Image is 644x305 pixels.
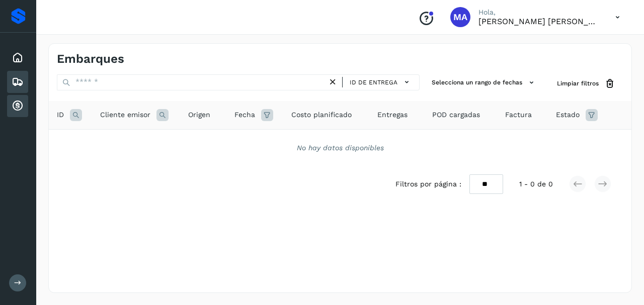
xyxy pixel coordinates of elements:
[519,179,553,189] span: 1 - 0 de 0
[62,143,618,153] div: No hay datos disponibles
[347,75,415,89] button: ID de entrega
[291,110,352,120] span: Costo planificado
[432,110,480,120] span: POD cargadas
[377,110,408,120] span: Entregas
[395,179,461,189] span: Filtros por página :
[234,110,255,120] span: Fecha
[350,78,397,87] span: ID de entrega
[7,71,28,93] div: Embarques
[428,74,541,91] button: Selecciona un rango de fechas
[100,110,150,120] span: Cliente emisor
[478,8,599,17] p: Hola,
[557,79,599,88] span: Limpiar filtros
[57,52,124,66] h4: Embarques
[556,110,580,120] span: Estado
[7,95,28,117] div: Cuentas por cobrar
[505,110,532,120] span: Factura
[549,74,623,93] button: Limpiar filtros
[478,17,599,26] p: MIGUEL ANGEL CRUZ TOLENTINO
[188,110,210,120] span: Origen
[57,110,64,120] span: ID
[7,47,28,69] div: Inicio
